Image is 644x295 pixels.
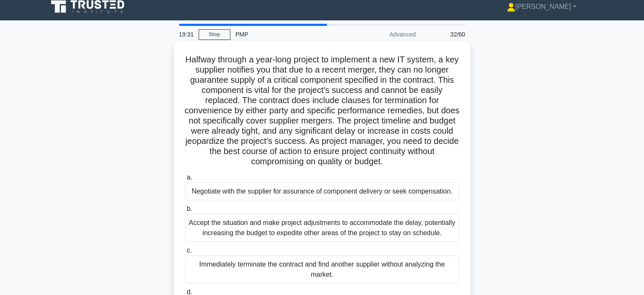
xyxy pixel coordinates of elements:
div: 32/60 [421,26,470,43]
div: Immediately terminate the contract and find another supplier without analyzing the market. [185,256,459,284]
div: Advanced [347,26,421,43]
h5: Halfway through a year-long project to implement a new IT system, a key supplier notifies you tha... [184,54,460,167]
div: Accept the situation and make project adjustments to accommodate the delay, potentially increasin... [185,214,459,242]
div: PMP [230,26,347,43]
span: a. [187,174,192,181]
span: c. [187,247,192,254]
div: 19:31 [174,26,199,43]
div: Negotiate with the supplier for assurance of component delivery or seek compensation. [185,183,459,200]
a: Stop [199,29,230,40]
span: b. [187,205,192,212]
